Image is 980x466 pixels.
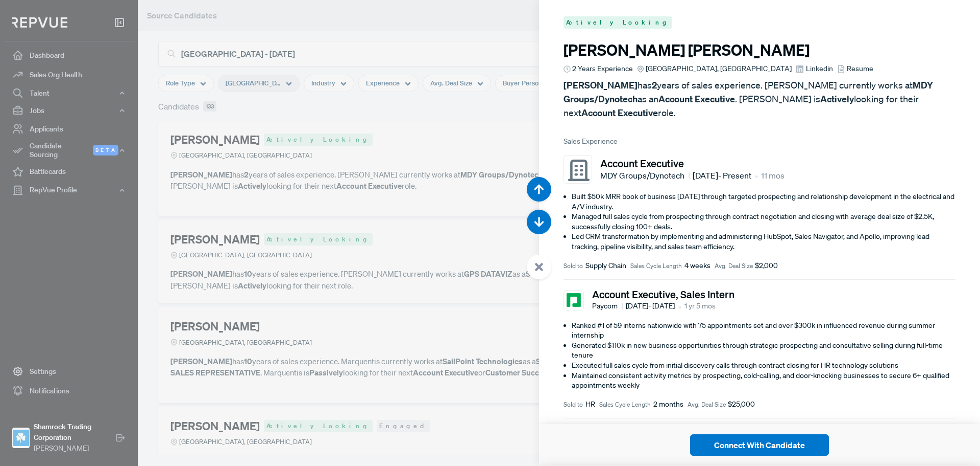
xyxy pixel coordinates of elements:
[592,288,734,300] h5: Account Executive, Sales Intern
[646,63,792,74] span: [GEOGRAPHIC_DATA], [GEOGRAPHIC_DATA]
[581,107,658,119] strong: Account Executive
[563,79,638,91] strong: [PERSON_NAME]
[626,301,675,312] span: [DATE] - [DATE]
[572,63,633,74] span: 2 Years Experience
[572,371,955,391] li: Maintained consistent activity metrics by prospecting, cold-calling, and door-knocking businesses...
[688,400,726,409] span: Avg. Deal Size
[693,169,751,182] span: [DATE] - Present
[684,260,710,271] span: 4 weeks
[599,400,651,409] span: Sales Cycle Length
[585,399,595,410] span: HR
[563,41,955,59] h3: [PERSON_NAME] [PERSON_NAME]
[563,261,583,271] span: Sold to
[755,260,778,271] span: $2,000
[600,169,690,182] span: MDY Groups/Dynotech
[715,261,753,271] span: Avg. Deal Size
[796,63,832,74] a: Linkedin
[572,341,955,361] li: Generated $110k in new business opportunities through strategic prospecting and consultative sell...
[585,260,626,271] span: Supply Chain
[572,321,955,341] li: Ranked #1 of 59 interns nationwide with 75 appointments set and over $300k in influenced revenue ...
[678,300,681,313] article: •
[652,79,657,91] strong: 2
[684,301,716,312] span: 1 yr 5 mos
[728,399,755,410] span: $25,000
[755,169,758,182] article: •
[820,93,854,105] strong: Actively
[630,261,682,271] span: Sales Cycle Length
[690,434,829,456] button: Connect With Candidate
[806,63,833,74] span: Linkedin
[837,63,873,74] a: Resume
[572,212,955,232] li: Managed full sales cycle from prospecting through contract negotiation and closing with average d...
[658,93,735,105] strong: Account Executive
[572,192,955,212] li: Built $50k MRR book of business [DATE] through targeted prospecting and relationship development ...
[761,169,785,182] span: 11 mos
[592,301,623,312] span: Paycom
[847,63,873,74] span: Resume
[653,399,683,410] span: 2 months
[563,16,672,29] span: Actively Looking
[563,400,583,409] span: Sold to
[572,361,955,371] li: Executed full sales cycle from initial discovery calls through contract closing for HR technology...
[600,157,785,169] h5: Account Executive
[565,292,582,308] img: Paycom
[572,232,955,252] li: Led CRM transformation by implementing and administering HubSpot, Sales Navigator, and Apollo, im...
[563,78,955,120] p: has years of sales experience. [PERSON_NAME] currently works at as an . [PERSON_NAME] is looking ...
[563,136,955,147] span: Sales Experience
